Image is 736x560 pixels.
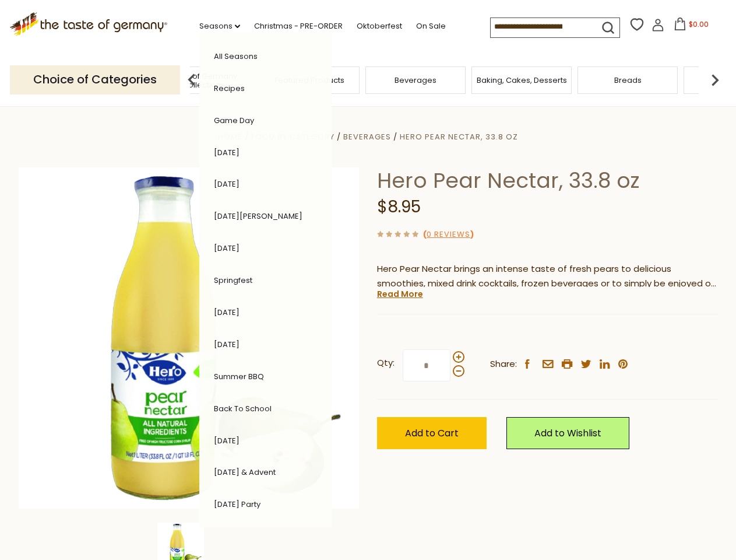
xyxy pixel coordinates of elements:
[214,371,264,382] a: Summer BBQ
[214,115,254,126] a: Game Day
[10,65,180,94] p: Choice of Categories
[214,339,240,350] a: [DATE]
[377,417,487,449] button: Add to Cart
[377,195,421,218] span: $8.95
[395,76,436,85] a: Beverages
[667,17,716,35] button: $0.00
[254,20,343,33] a: Christmas - PRE-ORDER
[427,229,470,241] a: 0 Reviews
[214,435,240,446] a: [DATE]
[214,243,240,254] a: [DATE]
[689,19,709,29] span: $0.00
[703,68,727,92] img: next arrow
[214,83,245,94] a: Recipes
[377,167,718,194] h1: Hero Pear Nectar, 33.8 oz
[477,76,567,85] a: Baking, Cakes, Desserts
[403,349,450,381] input: Qty:
[405,426,459,440] span: Add to Cart
[377,288,423,300] a: Read More
[506,417,629,449] a: Add to Wishlist
[180,68,203,92] img: previous arrow
[416,20,446,33] a: On Sale
[614,76,642,85] a: Breads
[377,356,395,370] strong: Qty:
[377,262,718,291] p: Hero Pear Nectar brings an intense taste of fresh pears to delicious smoothies, mixed drink cockt...
[490,357,517,372] span: Share:
[343,131,391,142] a: Beverages
[357,20,402,33] a: Oktoberfest
[214,147,240,158] a: [DATE]
[199,20,240,33] a: Seasons
[400,131,518,142] a: Hero Pear Nectar, 33.8 oz
[214,403,272,414] a: Back to School
[214,307,240,318] a: [DATE]
[423,229,474,240] span: ( )
[214,178,240,190] a: [DATE]
[214,275,252,286] a: Springfest
[19,167,360,509] img: Hero Pear Nectar, 33.8 oz
[214,211,302,222] a: [DATE][PERSON_NAME]
[214,51,258,62] a: All Seasons
[214,499,260,510] a: [DATE] Party
[214,467,276,478] a: [DATE] & Advent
